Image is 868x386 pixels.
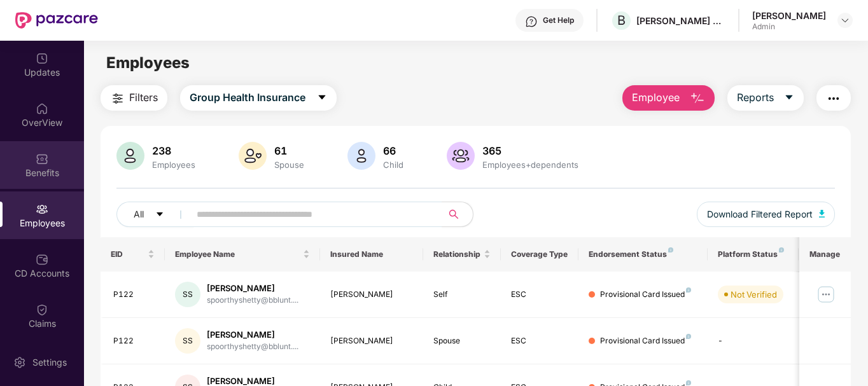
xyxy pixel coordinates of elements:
button: Allcaret-down [116,202,194,227]
div: 238 [150,144,198,157]
div: [PERSON_NAME] Hair Dressing Pvt Ltd [636,15,725,27]
span: caret-down [155,210,164,220]
button: search [442,202,473,227]
div: [PERSON_NAME] [207,282,298,294]
th: Relationship [423,237,501,272]
div: P122 [113,289,155,301]
span: Employee Name [175,249,300,259]
img: svg+xml;base64,PHN2ZyB4bWxucz0iaHR0cDovL3d3dy53My5vcmcvMjAwMC9zdmciIHdpZHRoPSI4IiBoZWlnaHQ9IjgiIH... [686,287,691,293]
div: 66 [381,144,406,157]
div: SS [175,328,200,354]
img: svg+xml;base64,PHN2ZyB4bWxucz0iaHR0cDovL3d3dy53My5vcmcvMjAwMC9zdmciIHhtbG5zOnhsaW5rPSJodHRwOi8vd3... [347,142,375,170]
span: Group Health Insurance [190,90,305,106]
button: Filters [101,85,167,111]
div: Spouse [272,160,307,170]
img: svg+xml;base64,PHN2ZyBpZD0iSGVscC0zMngzMiIgeG1sbnM9Imh0dHA6Ly93d3cudzMub3JnLzIwMDAvc3ZnIiB3aWR0aD... [525,15,538,28]
img: svg+xml;base64,PHN2ZyBpZD0iRHJvcGRvd24tMzJ4MzIiIHhtbG5zPSJodHRwOi8vd3d3LnczLm9yZy8yMDAwL3N2ZyIgd2... [840,15,850,25]
div: SS [175,282,200,307]
th: Employee Name [165,237,320,272]
div: Child [381,160,406,170]
span: Reports [737,90,774,106]
div: ESC [511,335,568,347]
span: caret-down [784,92,794,104]
div: 61 [272,144,307,157]
img: svg+xml;base64,PHN2ZyB4bWxucz0iaHR0cDovL3d3dy53My5vcmcvMjAwMC9zdmciIHhtbG5zOnhsaW5rPSJodHRwOi8vd3... [690,91,705,106]
div: Not Verified [731,288,777,301]
img: svg+xml;base64,PHN2ZyBpZD0iU2V0dGluZy0yMHgyMCIgeG1sbnM9Imh0dHA6Ly93d3cudzMub3JnLzIwMDAvc3ZnIiB3aW... [13,356,26,369]
div: 365 [480,144,581,157]
button: Reportscaret-down [727,85,804,111]
img: svg+xml;base64,PHN2ZyB4bWxucz0iaHR0cDovL3d3dy53My5vcmcvMjAwMC9zdmciIHhtbG5zOnhsaW5rPSJodHRwOi8vd3... [239,142,267,170]
div: Employees [150,160,198,170]
img: svg+xml;base64,PHN2ZyBpZD0iSG9tZSIgeG1sbnM9Imh0dHA6Ly93d3cudzMub3JnLzIwMDAvc3ZnIiB3aWR0aD0iMjAiIG... [36,102,48,115]
div: [PERSON_NAME] [330,289,414,301]
th: EID [101,237,165,272]
span: All [134,207,144,221]
div: Employees+dependents [480,160,581,170]
div: spoorthyshetty@bblunt.... [207,294,298,307]
img: New Pazcare Logo [15,12,98,29]
span: Download Filtered Report [707,207,813,221]
div: Endorsement Status [589,249,697,259]
img: svg+xml;base64,PHN2ZyB4bWxucz0iaHR0cDovL3d3dy53My5vcmcvMjAwMC9zdmciIHdpZHRoPSIyNCIgaGVpZ2h0PSIyNC... [826,91,841,106]
img: svg+xml;base64,PHN2ZyBpZD0iVXBkYXRlZCIgeG1sbnM9Imh0dHA6Ly93d3cudzMub3JnLzIwMDAvc3ZnIiB3aWR0aD0iMj... [36,52,48,65]
div: Settings [29,356,71,369]
span: Filters [129,90,158,106]
span: Employees [106,53,190,72]
img: svg+xml;base64,PHN2ZyB4bWxucz0iaHR0cDovL3d3dy53My5vcmcvMjAwMC9zdmciIHhtbG5zOnhsaW5rPSJodHRwOi8vd3... [116,142,144,170]
div: Admin [752,22,826,32]
img: svg+xml;base64,PHN2ZyB4bWxucz0iaHR0cDovL3d3dy53My5vcmcvMjAwMC9zdmciIHhtbG5zOnhsaW5rPSJodHRwOi8vd3... [447,142,475,170]
img: svg+xml;base64,PHN2ZyB4bWxucz0iaHR0cDovL3d3dy53My5vcmcvMjAwMC9zdmciIHdpZHRoPSI4IiBoZWlnaHQ9IjgiIH... [779,247,784,252]
span: B [617,13,626,28]
div: ESC [511,289,568,301]
button: Download Filtered Report [697,202,836,227]
img: svg+xml;base64,PHN2ZyBpZD0iQ0RfQWNjb3VudHMiIGRhdGEtbmFtZT0iQ0QgQWNjb3VudHMiIHhtbG5zPSJodHRwOi8vd3... [36,253,48,266]
span: Employee [632,90,680,106]
img: svg+xml;base64,PHN2ZyB4bWxucz0iaHR0cDovL3d3dy53My5vcmcvMjAwMC9zdmciIHdpZHRoPSI4IiBoZWlnaHQ9IjgiIH... [668,247,673,252]
div: [PERSON_NAME] [207,329,298,341]
td: - [708,318,798,364]
th: Coverage Type [501,237,578,272]
span: EID [111,249,146,259]
div: Spouse [433,335,491,347]
img: svg+xml;base64,PHN2ZyB4bWxucz0iaHR0cDovL3d3dy53My5vcmcvMjAwMC9zdmciIHdpZHRoPSIyNCIgaGVpZ2h0PSIyNC... [110,91,125,106]
span: Relationship [433,249,481,259]
div: Platform Status [718,249,788,259]
th: Insured Name [320,237,424,272]
div: Self [433,289,491,301]
div: P122 [113,335,155,347]
div: Provisional Card Issued [600,289,691,301]
img: svg+xml;base64,PHN2ZyBpZD0iQ2xhaW0iIHhtbG5zPSJodHRwOi8vd3d3LnczLm9yZy8yMDAwL3N2ZyIgd2lkdGg9IjIwIi... [36,303,48,316]
img: svg+xml;base64,PHN2ZyB4bWxucz0iaHR0cDovL3d3dy53My5vcmcvMjAwMC9zdmciIHhtbG5zOnhsaW5rPSJodHRwOi8vd3... [819,210,825,217]
img: svg+xml;base64,PHN2ZyB4bWxucz0iaHR0cDovL3d3dy53My5vcmcvMjAwMC9zdmciIHdpZHRoPSI4IiBoZWlnaHQ9IjgiIH... [686,380,691,385]
th: Manage [799,237,851,272]
img: svg+xml;base64,PHN2ZyBpZD0iQmVuZWZpdHMiIHhtbG5zPSJodHRwOi8vd3d3LnczLm9yZy8yMDAwL3N2ZyIgd2lkdGg9Ij... [36,153,48,165]
img: svg+xml;base64,PHN2ZyB4bWxucz0iaHR0cDovL3d3dy53My5vcmcvMjAwMC9zdmciIHdpZHRoPSI4IiBoZWlnaHQ9IjgiIH... [686,334,691,339]
div: Provisional Card Issued [600,335,691,347]
button: Group Health Insurancecaret-down [180,85,337,111]
div: [PERSON_NAME] [330,335,414,347]
img: manageButton [816,284,836,305]
div: spoorthyshetty@bblunt.... [207,341,298,353]
img: svg+xml;base64,PHN2ZyBpZD0iRW1wbG95ZWVzIiB4bWxucz0iaHR0cDovL3d3dy53My5vcmcvMjAwMC9zdmciIHdpZHRoPS... [36,203,48,216]
button: Employee [622,85,715,111]
span: caret-down [317,92,327,104]
div: Get Help [543,15,574,25]
span: search [442,209,466,219]
div: [PERSON_NAME] [752,10,826,22]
